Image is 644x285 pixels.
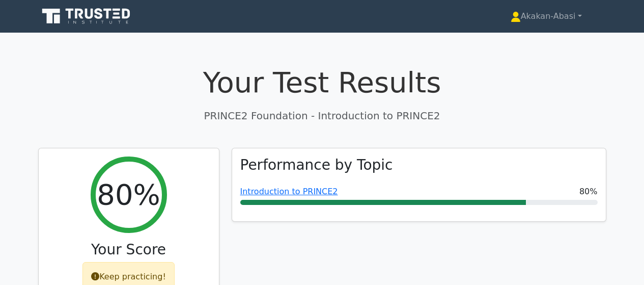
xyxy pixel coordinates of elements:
h3: Performance by Topic [240,157,393,174]
p: PRINCE2 Foundation - Introduction to PRINCE2 [38,108,606,123]
span: 80% [579,186,598,198]
h3: Your Score [47,241,211,258]
h1: Your Test Results [38,65,606,99]
h2: 80% [97,177,160,212]
a: Akakan-Abasi [486,6,606,27]
a: Introduction to PRINCE2 [240,187,338,196]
